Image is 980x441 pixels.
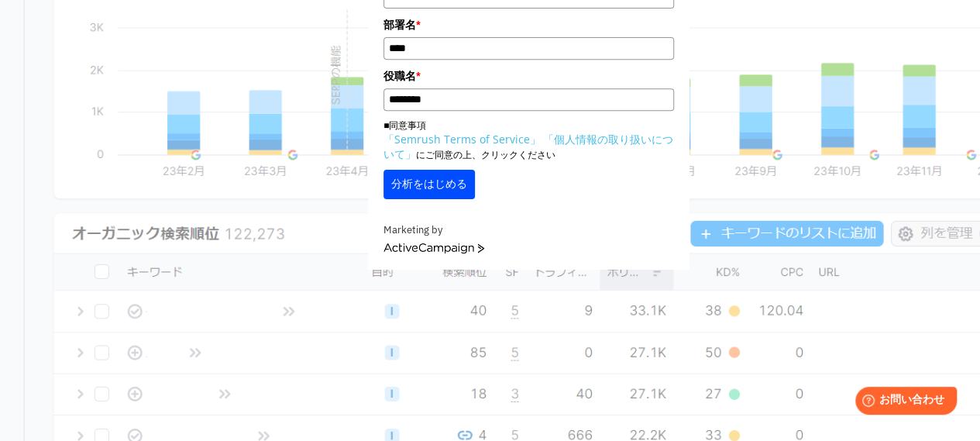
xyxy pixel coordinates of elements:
label: 部署名 [383,16,674,33]
iframe: Help widget launcher [842,381,963,424]
p: ■同意事項 にご同意の上、クリックください [383,119,674,162]
button: 分析をはじめる [383,170,475,199]
a: 「Semrush Terms of Service」 [383,132,541,146]
a: 「個人情報の取り扱いについて」 [383,132,673,161]
div: Marketing by [383,222,674,239]
label: 役職名 [383,67,674,84]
